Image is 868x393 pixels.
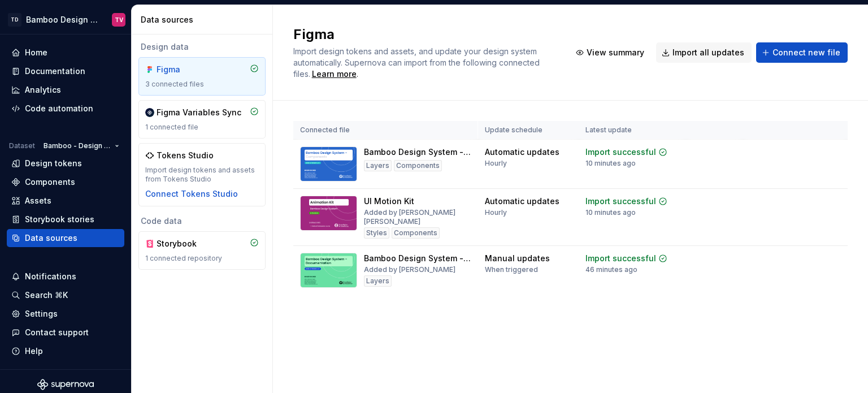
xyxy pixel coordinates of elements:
[485,253,550,264] div: Manual updates
[672,47,744,58] span: Import all updates
[138,215,266,227] div: Code data
[7,342,124,360] button: Help
[157,107,241,118] div: Figma Variables Sync
[25,84,61,96] div: Analytics
[364,146,471,158] div: Bamboo Design System - Components
[25,232,77,244] div: Data sources
[25,176,75,188] div: Components
[25,214,94,225] div: Storybook stories
[25,308,58,319] div: Settings
[364,196,414,207] div: UI Motion Kit
[312,68,357,80] a: Learn more
[9,141,35,150] div: Dataset
[587,47,644,58] span: View summary
[7,210,124,228] a: Storybook stories
[485,208,507,217] div: Hourly
[145,188,238,200] button: Connect Tokens Studio
[26,14,98,25] div: Bamboo Design System
[2,7,129,32] button: TDBamboo Design SystemTV
[364,227,389,239] div: Styles
[7,100,124,118] a: Code automation
[44,141,110,150] span: Bamboo - Design System
[157,64,211,75] div: Figma
[7,81,124,99] a: Analytics
[478,121,579,140] th: Update schedule
[138,57,266,96] a: Figma3 connected files
[157,238,211,249] div: Storybook
[394,160,442,171] div: Components
[138,100,266,139] a: Figma Variables Sync1 connected file
[485,196,559,207] div: Automatic updates
[145,166,259,184] div: Import design tokens and assets from Tokens Studio
[7,173,124,191] a: Components
[485,146,559,158] div: Automatic updates
[364,275,392,287] div: Layers
[772,47,840,58] span: Connect new file
[656,42,752,63] button: Import all updates
[7,323,124,342] button: Contact support
[25,195,51,206] div: Assets
[145,80,259,89] div: 3 connected files
[7,44,124,62] a: Home
[7,62,124,80] a: Documentation
[310,70,358,79] span: .
[25,47,47,58] div: Home
[8,13,21,27] div: TD
[364,265,455,274] div: Added by [PERSON_NAME]
[7,229,124,247] a: Data sources
[485,265,538,274] div: When triggered
[585,159,636,168] div: 10 minutes ago
[25,103,93,114] div: Code automation
[293,46,542,79] span: Import design tokens and assets, and update your design system automatically. Supernova can impor...
[7,305,124,323] a: Settings
[138,143,266,206] a: Tokens StudioImport design tokens and assets from Tokens StudioConnect Tokens Studio
[145,254,259,263] div: 1 connected repository
[25,158,82,169] div: Design tokens
[293,121,478,140] th: Connected file
[579,121,685,140] th: Latest update
[25,327,89,338] div: Contact support
[138,41,266,53] div: Design data
[364,253,471,264] div: Bamboo Design System - Documentation
[25,346,43,357] div: Help
[115,15,123,24] div: TV
[364,160,392,171] div: Layers
[585,208,636,217] div: 10 minutes ago
[145,123,259,132] div: 1 connected file
[585,196,656,207] div: Import successful
[7,286,124,304] button: Search ⌘K
[756,42,848,63] button: Connect new file
[392,227,440,239] div: Components
[37,379,94,390] svg: Supernova Logo
[138,231,266,270] a: Storybook1 connected repository
[7,192,124,210] a: Assets
[25,290,68,301] div: Search ⌘K
[38,138,124,154] button: Bamboo - Design System
[585,265,637,274] div: 46 minutes ago
[7,154,124,172] a: Design tokens
[364,208,471,226] div: Added by [PERSON_NAME] [PERSON_NAME]
[25,66,85,77] div: Documentation
[7,267,124,286] button: Notifications
[157,150,214,161] div: Tokens Studio
[570,42,652,63] button: View summary
[585,253,656,264] div: Import successful
[25,271,76,282] div: Notifications
[585,146,656,158] div: Import successful
[141,14,268,25] div: Data sources
[293,25,557,44] h2: Figma
[485,159,507,168] div: Hourly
